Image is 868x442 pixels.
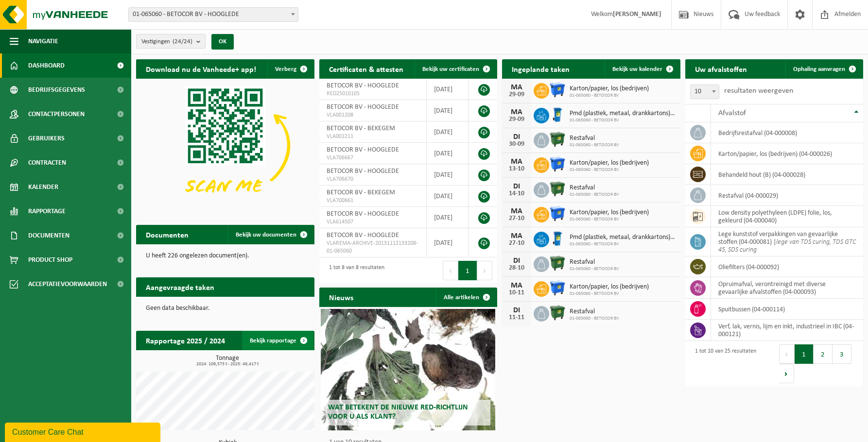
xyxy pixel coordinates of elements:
[327,232,399,239] span: BETOCOR BV - HOOGLEDE
[833,344,851,364] button: 3
[242,331,313,350] a: Bekijk rapportage
[507,108,526,116] div: MA
[324,260,384,281] div: 1 tot 8 van 8 resultaten
[724,87,793,95] label: resultaten weergeven
[570,142,619,148] span: 01-065060 - BETOCOR BV
[327,154,419,162] span: VLA706667
[711,206,864,227] td: low density polyethyleen (LDPE) folie, los, gekleurd (04-000040)
[507,116,526,123] div: 29-09
[570,209,649,217] span: Karton/papier, los (bedrijven)
[327,103,399,111] span: BETOCOR BV - HOOGLEDE
[415,59,496,79] a: Bekijk uw certificaten
[507,91,526,98] div: 29-09
[570,110,676,118] span: Pmd (plastiek, metaal, drankkartons) (bedrijven)
[549,280,566,296] img: WB-1100-HPE-BE-01
[422,66,479,72] span: Bekijk uw certificaten
[570,85,649,93] span: Karton/papier, los (bedrijven)
[28,223,69,248] span: Documenten
[275,66,296,72] span: Verberg
[570,167,649,173] span: 01-065060 - BETOCOR BV
[136,277,224,296] h2: Aangevraagde taken
[549,82,566,98] img: WB-1100-HPE-BE-01
[507,207,526,215] div: MA
[570,283,649,291] span: Karton/papier, los (bedrijven)
[549,181,566,197] img: WB-1100-HPE-GN-01
[507,314,526,321] div: 11-11
[718,238,856,254] i: lege van TDS curing, TDS GTC 45, SDS curing
[436,288,496,307] a: Alle artikelen
[549,230,566,247] img: WB-0240-HPE-BE-01
[128,7,298,22] span: 01-065060 - BETOCOR BV - HOOGLEDE
[507,265,526,272] div: 28-10
[779,344,795,364] button: Previous
[458,261,477,280] button: 1
[691,85,719,99] span: 10
[28,272,107,296] span: Acceptatievoorwaarden
[136,59,266,78] h2: Download nu de Vanheede+ app!
[711,256,864,277] td: oliefilters (04-000092)
[28,175,58,199] span: Kalender
[570,258,619,266] span: Restafval
[570,217,649,222] span: 01-065060 - BETOCOR BV
[477,261,492,280] button: Next
[711,277,864,299] td: opruimafval, verontreinigd met diverse gevaarlijke afvalstoffen (04-000093)
[570,234,676,241] span: Pmd (plastiek, metaal, drankkartons) (bedrijven)
[28,126,65,151] span: Gebruikers
[549,305,566,321] img: WB-1100-HPE-GN-01
[711,320,864,341] td: verf, lak, vernis, lijm en inkt, industrieel in IBC (04-000121)
[549,131,566,148] img: WB-1100-HPE-GN-01
[327,146,399,153] span: BETOCOR BV - HOOGLEDE
[570,118,676,123] span: 01-065060 - BETOCOR BV
[549,205,566,222] img: WB-1100-HPE-BE-01
[507,158,526,166] div: MA
[570,308,619,316] span: Restafval
[779,364,794,383] button: Next
[711,299,864,320] td: spuitbussen (04-000114)
[327,90,419,98] span: RED25010105
[690,343,756,384] div: 1 tot 10 van 25 resultaten
[211,34,234,50] button: OK
[443,261,458,280] button: Previous
[28,53,65,78] span: Dashboard
[507,282,526,289] div: MA
[267,59,313,79] button: Verberg
[327,133,419,140] span: VLA001211
[711,185,864,206] td: restafval (04-000029)
[129,8,298,21] span: 01-065060 - BETOCOR BV - HOOGLEDE
[136,331,235,350] h2: Rapportage 2025 / 2024
[28,199,66,223] span: Rapportage
[28,248,72,272] span: Product Shop
[427,121,469,143] td: [DATE]
[793,66,845,72] span: Ophaling aanvragen
[327,175,419,183] span: VLA706670
[612,66,662,72] span: Bekijk uw kalender
[711,227,864,256] td: lege kunststof verpakkingen van gevaarlijke stoffen (04-000081) |
[427,164,469,186] td: [DATE]
[321,309,495,430] a: Wat betekent de nieuwe RED-richtlijn voor u als klant?
[141,355,314,367] h3: Tonnage
[570,93,649,99] span: 01-065060 - BETOCOR BV
[718,109,746,117] span: Afvalstof
[711,122,864,143] td: bedrijfsrestafval (04-000008)
[327,189,395,196] span: BETOCOR BV - BEKEGEM
[795,344,814,364] button: 1
[785,59,862,79] a: Ophaling aanvragen
[327,239,419,255] span: VLAREMA-ARCHIVE-20131112133208-01-065060
[570,266,619,272] span: 01-065060 - BETOCOR BV
[228,225,313,244] a: Bekijk uw documenten
[549,106,566,123] img: WB-0240-HPE-BE-01
[711,164,864,185] td: behandeld hout (B) (04-000028)
[427,207,469,228] td: [DATE]
[549,156,566,172] img: WB-1100-HPE-BE-01
[136,34,206,49] button: Vestigingen(24/24)
[319,288,363,306] h2: Nieuws
[507,240,526,247] div: 27-10
[173,38,192,45] count: (24/24)
[427,143,469,164] td: [DATE]
[570,192,619,198] span: 01-065060 - BETOCOR BV
[146,253,305,259] p: U heeft 226 ongelezen document(en).
[507,257,526,265] div: DI
[690,85,719,99] span: 10
[507,183,526,190] div: DI
[507,133,526,141] div: DI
